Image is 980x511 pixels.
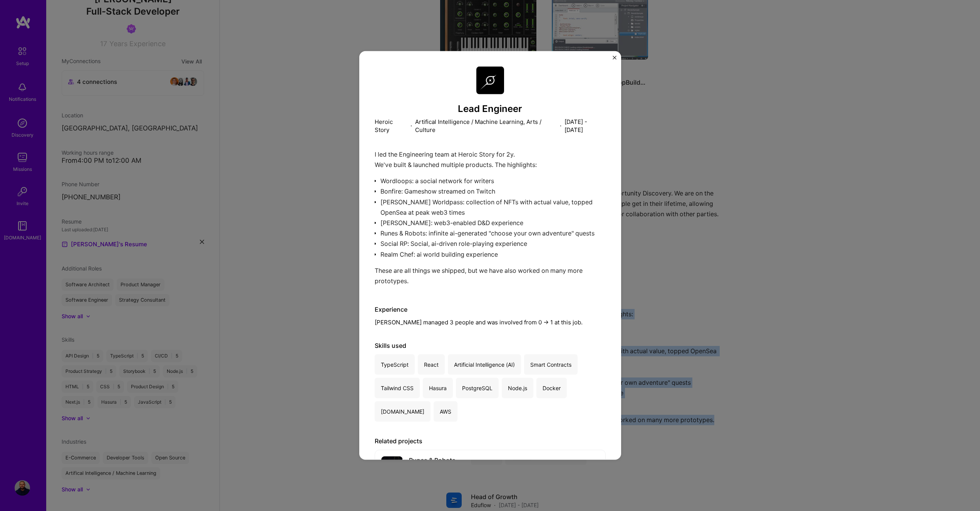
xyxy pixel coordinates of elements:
div: Node.js [502,378,533,398]
div: Related projects [375,437,606,445]
p: Heroic Story [375,118,407,134]
div: Runes & Robots [409,456,456,464]
h3: Lead Engineer [375,104,606,115]
div: Experience [375,306,606,314]
p: Artifical Intelligence / Machine Learning, Arts / Culture [415,118,557,134]
div: Skills used [375,342,606,350]
div: [PERSON_NAME] managed 3 people and was involved from 0 -> 1 at this job. [375,306,606,326]
button: Close [613,56,616,64]
div: AWS [434,401,457,422]
img: project cover [381,456,403,473]
div: Docker [536,378,567,398]
div: Hasura [423,378,453,398]
div: React [418,354,445,375]
div: PostgreSQL [456,378,499,398]
span: · [560,122,561,130]
div: Smart Contracts [524,354,578,375]
span: · [410,122,412,130]
div: Artificial Intelligence (AI) [448,354,521,375]
img: Company logo [476,67,504,94]
div: [DOMAIN_NAME] [375,401,431,422]
p: [DATE] - [DATE] [565,118,605,134]
div: TypeScript [375,354,415,375]
div: Tailwind CSS [375,378,420,398]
